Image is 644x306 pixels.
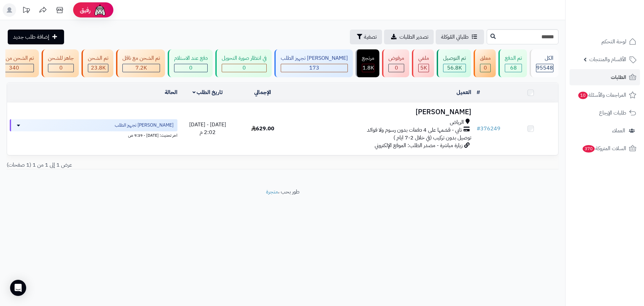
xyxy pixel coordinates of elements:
[174,54,208,62] div: دفع عند الاستلام
[611,73,626,82] span: الطلبات
[505,64,522,72] div: 68
[375,141,463,149] span: زيارة مباشرة - مصدر الطلب: الموقع الإلكتروني
[612,126,625,135] span: العملاء
[393,134,471,142] span: توصيل بدون تركيب (في خلال 2-7 ايام )
[570,123,640,139] a: العملاء
[570,69,640,85] a: الطلبات
[362,54,374,62] div: مرتجع
[598,19,638,33] img: logo-2.png
[165,88,177,96] a: الحالة
[599,108,626,118] span: طلبات الإرجاع
[362,64,374,72] div: 1815
[364,33,377,41] span: تصفية
[450,119,464,126] span: الرياض
[2,161,283,169] div: عرض 1 إلى 1 من 1 (1 صفحات)
[399,33,428,41] span: تصدير الطلبات
[13,33,49,41] span: إضافة طلب جديد
[528,49,560,77] a: الكل95548
[122,54,160,62] div: تم الشحن مع ناقل
[266,188,278,196] a: متجرة
[411,49,435,77] a: ملغي 5K
[435,49,472,77] a: تم التوصيل 56.8K
[497,49,528,77] a: تم الدفع 68
[583,145,595,152] span: 370
[136,64,147,72] span: 7.2K
[254,88,271,96] a: الإجمالي
[243,64,246,72] span: 0
[9,64,19,72] span: 340
[601,37,626,46] span: لوحة التحكم
[419,64,429,72] div: 4985
[80,49,115,77] a: تم الشحن 23.8K
[536,64,553,72] span: 95548
[484,64,487,72] span: 0
[388,54,404,62] div: مرفوض
[80,6,91,14] span: رفيق
[436,30,484,44] a: طلباتي المُوكلة
[48,54,74,62] div: جاهز للشحن
[570,105,640,121] a: طلبات الإرجاع
[48,64,73,72] div: 0
[570,140,640,157] a: السلات المتروكة370
[174,64,207,72] div: 0
[193,88,223,96] a: تاريخ الطلب
[443,64,466,72] div: 56756
[510,64,517,72] span: 68
[91,64,106,72] span: 23.8K
[354,49,381,77] a: مرتجع 1.8K
[115,49,166,77] a: تم الشحن مع ناقل 7.2K
[251,125,274,133] span: 629.00
[293,108,471,116] h3: [PERSON_NAME]
[367,126,462,134] span: تابي - قسّمها على 4 دفعات بدون رسوم ولا فوائد
[10,131,177,138] div: اخر تحديث: [DATE] - 9:39 ص
[88,54,108,62] div: تم الشحن
[536,54,553,62] div: الكل
[589,55,626,64] span: الأقسام والمنتجات
[381,49,411,77] a: مرفوض 0
[10,280,26,296] div: Open Intercom Messenger
[123,64,160,72] div: 7223
[281,64,347,72] div: 173
[582,144,626,153] span: السلات المتروكة
[443,54,466,62] div: تم التوصيل
[363,64,374,72] span: 1.8K
[222,64,266,72] div: 0
[389,64,404,72] div: 0
[578,92,588,99] span: 10
[115,122,173,129] span: [PERSON_NAME] تجهيز الطلب
[420,64,427,72] span: 5K
[418,54,429,62] div: ملغي
[477,125,500,133] a: #376249
[480,54,491,62] div: معلق
[273,49,354,77] a: [PERSON_NAME] تجهيز الطلب 173
[18,3,35,18] a: تحديثات المنصة
[8,30,64,44] a: إضافة طلب جديد
[40,49,80,77] a: جاهز للشحن 0
[166,49,214,77] a: دفع عند الاستلام 0
[214,49,273,77] a: في انتظار صورة التحويل 0
[505,54,522,62] div: تم الدفع
[281,54,348,62] div: [PERSON_NAME] تجهيز الطلب
[447,64,462,72] span: 56.8K
[189,121,226,136] span: [DATE] - [DATE] 2:02 م
[88,64,108,72] div: 23793
[350,30,382,44] button: تصفية
[395,64,398,72] span: 0
[477,125,480,133] span: #
[384,30,434,44] a: تصدير الطلبات
[309,64,319,72] span: 173
[578,90,626,100] span: المراجعات والأسئلة
[441,33,469,41] span: طلباتي المُوكلة
[472,49,497,77] a: معلق 0
[570,87,640,103] a: المراجعات والأسئلة10
[189,64,193,72] span: 0
[480,64,490,72] div: 0
[222,54,267,62] div: في انتظار صورة التحويل
[477,88,480,96] a: #
[570,34,640,50] a: لوحة التحكم
[59,64,63,72] span: 0
[457,88,471,96] a: العميل
[93,3,107,17] img: ai-face.png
